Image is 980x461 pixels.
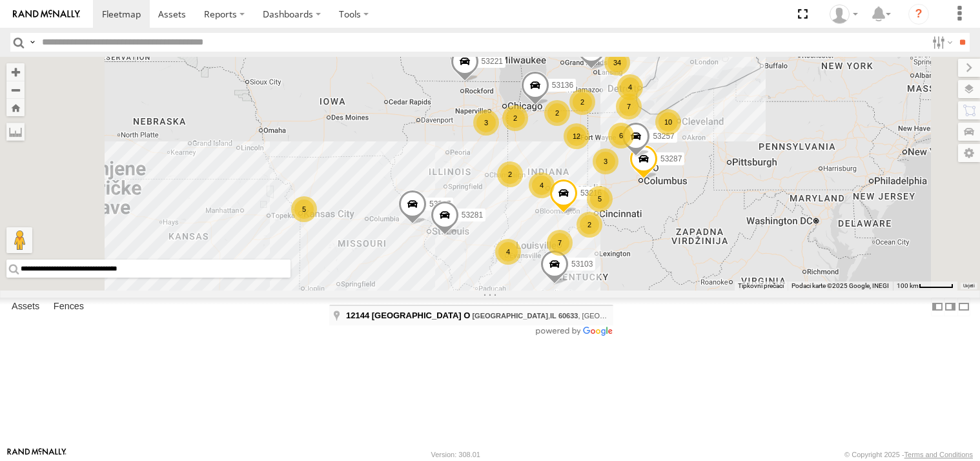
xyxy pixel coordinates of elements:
[616,94,642,119] div: 7
[577,212,602,238] div: 2
[558,312,578,320] span: 60633
[472,312,656,320] span: , , [GEOGRAPHIC_DATA]
[738,282,784,291] button: Tipkovni prečaci
[482,57,503,66] span: 53221
[569,89,595,115] div: 2
[6,63,25,81] button: Zoom in
[564,123,589,149] div: 12
[653,132,674,141] span: 53257
[346,311,369,320] span: 12144
[47,298,90,316] label: Fences
[27,33,37,52] label: Search Query
[580,189,602,198] span: 53216
[544,100,570,126] div: 2
[944,298,957,316] label: Dock Summary Table to the Right
[495,239,521,265] div: 4
[6,81,25,99] button: Zoom out
[6,227,32,253] button: Povucite Pegmana na kartu da biste otvorili Street View
[927,33,955,52] label: Search Filter Options
[429,200,451,209] span: 53217
[13,10,80,19] img: rand-logo.svg
[431,451,480,458] div: Version: 308.01
[6,123,25,141] label: Measure
[655,109,681,135] div: 10
[291,196,317,222] div: 5
[608,123,634,149] div: 6
[908,4,929,25] i: ?
[497,161,523,187] div: 2
[844,451,973,458] div: © Copyright 2025 -
[529,172,555,198] div: 4
[472,312,548,320] span: [GEOGRAPHIC_DATA]
[791,282,889,289] span: Podaci karte ©2025 Google, INEGI
[587,186,613,212] div: 5
[547,230,573,256] div: 7
[473,110,499,136] div: 3
[7,448,66,461] a: Visit our Website
[893,282,957,291] button: Mjerilo karte: 100 km naprema 50 piksela
[604,50,630,76] div: 34
[958,144,980,162] label: Map Settings
[571,260,593,269] span: 53103
[6,99,25,116] button: Zoom Home
[617,74,643,100] div: 4
[372,311,471,320] span: [GEOGRAPHIC_DATA] O
[904,451,973,458] a: Terms and Conditions
[502,105,528,131] div: 2
[825,5,863,24] div: Miky Transport
[462,210,483,220] span: 53281
[931,298,944,316] label: Dock Summary Table to the Left
[550,312,556,320] span: IL
[5,298,46,316] label: Assets
[552,81,573,90] span: 53136
[897,282,919,289] span: 100 km
[660,155,682,164] span: 53287
[957,298,970,316] label: Hide Summary Table
[593,149,618,174] div: 3
[963,283,974,289] a: Uvjeti (otvara se u novoj kartici)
